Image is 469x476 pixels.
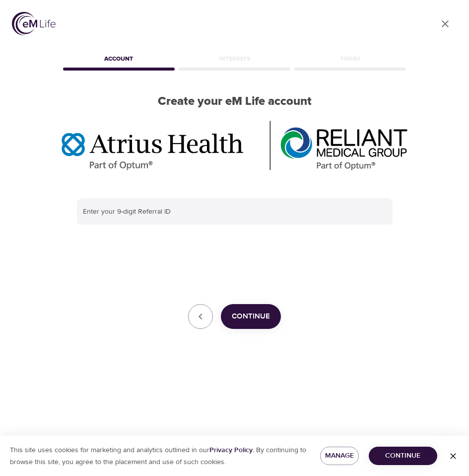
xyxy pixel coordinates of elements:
img: Optum%20MA_AtriusReliant.png [62,121,408,170]
a: close [433,12,457,36]
button: Continue [221,304,281,329]
button: Continue [369,447,438,465]
a: Privacy Policy [209,446,253,455]
button: Manage [320,447,359,465]
span: Manage [328,450,351,462]
img: logo [12,12,56,35]
h2: Create your eM Life account [61,94,408,109]
span: Continue [377,450,430,462]
span: Continue [232,310,270,323]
